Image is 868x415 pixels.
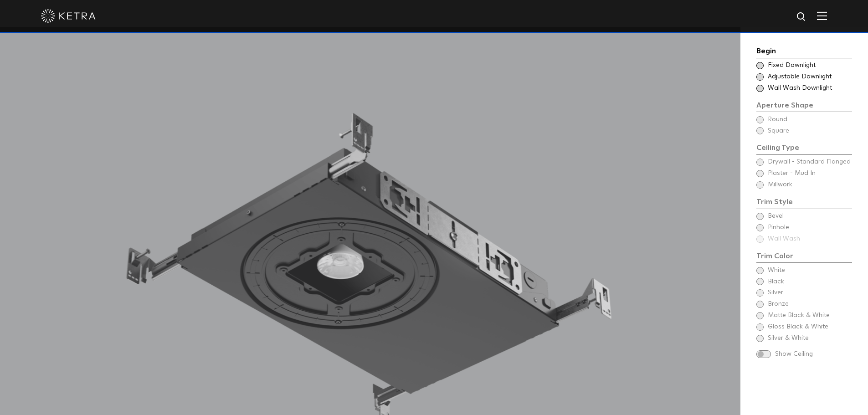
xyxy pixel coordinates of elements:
[775,350,852,359] span: Show Ceiling
[768,84,851,93] span: Wall Wash Downlight
[796,11,807,23] img: search icon
[817,11,827,20] img: Hamburger%20Nav.svg
[756,46,852,58] div: Begin
[41,9,96,23] img: ketra-logo-2019-white
[768,72,851,82] span: Adjustable Downlight
[768,61,851,70] span: Fixed Downlight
